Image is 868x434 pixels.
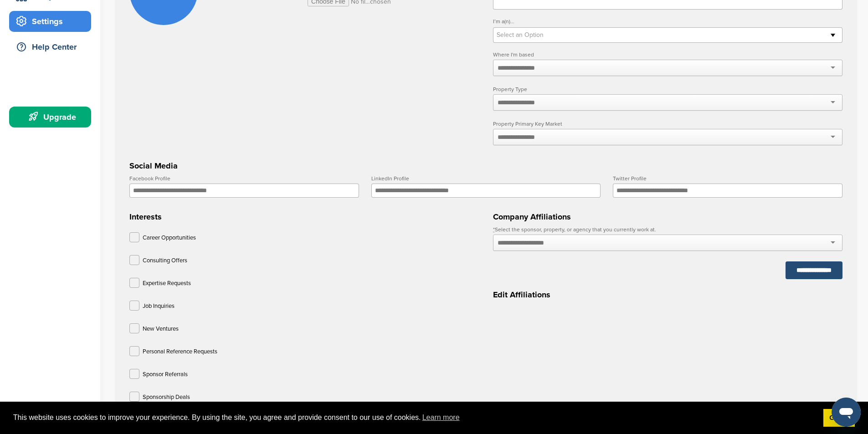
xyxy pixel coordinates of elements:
h3: Interests [129,210,479,223]
label: Where I'm based [493,52,842,57]
div: Settings [14,13,91,30]
span: This website uses cookies to improve your experience. By using the site, you agree and provide co... [13,411,816,424]
label: Facebook Profile [129,176,359,181]
label: Twitter Profile [613,176,842,181]
span: Select an Option [497,30,827,41]
div: Help Center [14,39,91,55]
label: Property Primary Key Market [493,121,842,127]
p: Personal Reference Requests [143,346,217,357]
p: Expertise Requests [143,278,191,289]
h3: Company Affiliations [493,210,842,223]
label: I’m a(n)... [493,19,842,24]
a: learn more about cookies [421,411,461,424]
label: Property Type [493,87,842,92]
iframe: Button to launch messaging window [832,398,861,427]
a: dismiss cookie message [823,409,855,427]
label: Select the sponsor, property, or agency that you currently work at. [493,227,842,232]
label: LinkedIn Profile [371,176,601,181]
h3: Social Media [129,159,842,172]
a: Help Center [9,36,91,57]
p: Career Opportunities [143,232,196,244]
p: Job Inquiries [143,301,175,312]
abbr: required [493,226,495,233]
a: Upgrade [9,107,91,128]
p: Sponsor Referrals [143,369,188,380]
p: Consulting Offers [143,255,187,266]
p: Sponsorship Deals [143,392,190,403]
h3: Edit Affiliations [493,288,842,301]
a: Settings [9,11,91,32]
div: Upgrade [14,109,91,125]
p: New Ventures [143,323,179,335]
